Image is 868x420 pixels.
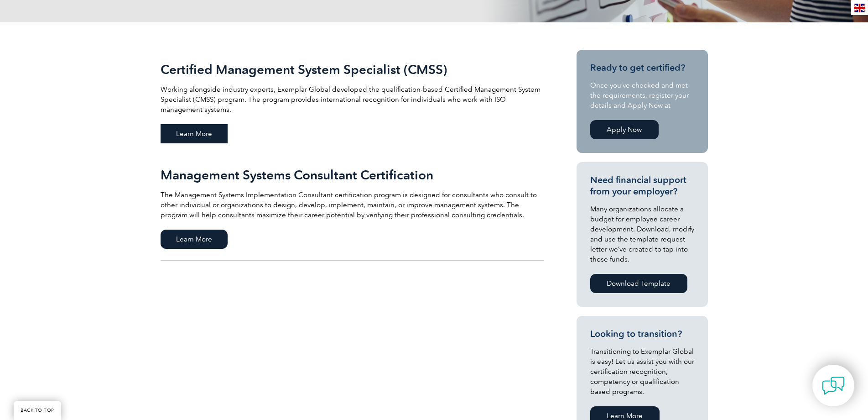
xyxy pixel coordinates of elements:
img: en [854,4,865,12]
a: Apply Now [590,120,659,139]
span: Learn More [161,230,228,249]
h2: Certified Management System Specialist (CMSS) [161,62,544,77]
a: BACK TO TOP [14,401,61,420]
h2: Management Systems Consultant Certification [161,168,544,182]
a: Management Systems Consultant Certification The Management Systems Implementation Consultant cert... [161,155,544,261]
p: The Management Systems Implementation Consultant certification program is designed for consultant... [161,190,544,220]
a: Download Template [590,274,687,293]
h3: Ready to get certified? [590,62,694,73]
h3: Looking to transition? [590,328,694,340]
p: Working alongside industry experts, Exemplar Global developed the qualification-based Certified M... [161,84,544,115]
img: contact-chat.png [822,374,845,397]
p: Transitioning to Exemplar Global is easy! Let us assist you with our certification recognition, c... [590,346,694,397]
a: Certified Management System Specialist (CMSS) Working alongside industry experts, Exemplar Global... [161,50,544,155]
h3: Need financial support from your employer? [590,174,694,197]
p: Many organizations allocate a budget for employee career development. Download, modify and use th... [590,204,694,264]
p: Once you’ve checked and met the requirements, register your details and Apply Now at [590,80,694,110]
span: Learn More [161,124,228,143]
